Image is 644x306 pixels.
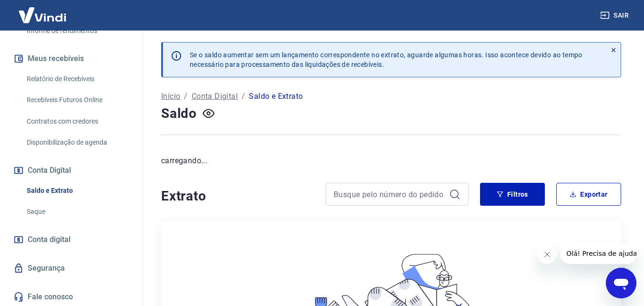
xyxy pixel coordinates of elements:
a: Disponibilização de agenda [23,133,131,152]
a: Conta digital [11,229,131,250]
span: Olá! Precisa de ajuda? [6,7,80,14]
p: Saldo e Extrato [249,91,303,102]
iframe: Fechar mensagem [538,245,557,264]
a: Relatório de Recebíveis [23,69,131,89]
a: Contratos com credores [23,112,131,131]
p: / [184,91,187,102]
a: Saque [23,202,131,222]
a: Recebíveis Futuros Online [23,90,131,110]
a: Saldo e Extrato [23,181,131,200]
span: Conta digital [28,233,71,246]
iframe: Mensagem da empresa [561,243,636,264]
h4: Extrato [161,187,314,206]
button: Sair [598,7,633,24]
button: Exportar [556,183,621,206]
button: Meus recebíveis [11,48,131,69]
a: Início [161,91,180,102]
input: Busque pelo número do pedido [334,187,445,201]
a: Informe de rendimentos [23,21,131,41]
button: Filtros [480,183,545,206]
iframe: Botão para abrir a janela de mensagens [606,268,636,298]
button: Conta Digital [11,160,131,181]
p: / [242,91,245,102]
img: Vindi [11,0,73,30]
a: Segurança [11,258,131,279]
a: Conta Digital [192,91,238,102]
h4: Saldo [161,104,197,123]
p: Se o saldo aumentar sem um lançamento correspondente no extrato, aguarde algumas horas. Isso acon... [190,50,583,69]
p: carregando... [161,155,621,167]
